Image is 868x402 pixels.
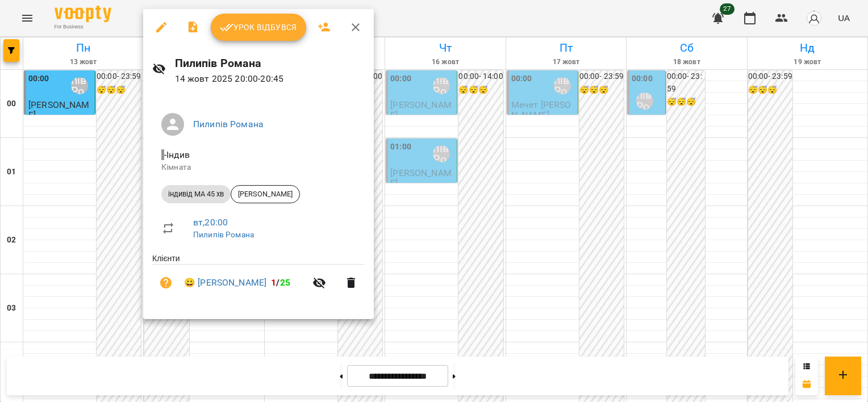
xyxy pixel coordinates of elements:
span: індивід МА 45 хв [161,189,231,199]
button: Урок відбувся [211,14,306,41]
button: Візит ще не сплачено. Додати оплату? [152,269,180,296]
span: [PERSON_NAME] [231,189,299,199]
p: 14 жовт 2025 20:00 - 20:45 [175,72,365,86]
a: 😀 [PERSON_NAME] [184,276,266,290]
span: 25 [280,277,290,288]
span: - Індив [161,149,192,160]
a: Пилипів Романа [193,119,264,129]
ul: Клієнти [152,253,365,305]
h6: Пилипів Романа [175,55,365,72]
p: Кімната [161,162,356,173]
b: / [271,277,290,288]
span: 1 [271,277,276,288]
div: [PERSON_NAME] [231,185,300,203]
a: вт , 20:00 [193,217,228,228]
span: Урок відбувся [220,20,297,34]
a: Пилипів Романа [193,230,254,239]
